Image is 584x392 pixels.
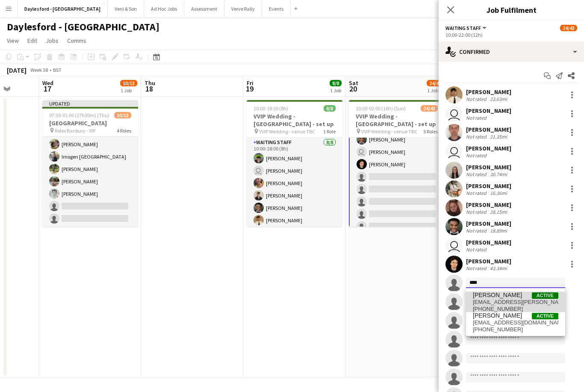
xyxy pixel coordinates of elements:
[24,35,41,46] a: Edit
[41,84,53,94] span: 17
[42,99,138,227] app-card-role: Waiting Staff1A7/907:30-21:00 (13h30m)[PERSON_NAME][PERSON_NAME][PERSON_NAME]Imogen [GEOGRAPHIC_D...
[49,112,109,118] span: 07:30-01:00 (17h30m) (Thu)
[439,4,584,15] h3: Job Fulfilment
[117,127,131,134] span: 4 Roles
[42,100,138,107] div: Updated
[466,209,488,215] div: Not rated
[254,105,288,112] span: 10:00-18:00 (8h)
[259,128,315,135] span: VVIP Wedding - venue TBC
[560,25,577,31] span: 24/43
[473,299,558,306] span: egrace.faulkner@aol.co.uk
[247,112,342,128] h3: VVIP Wedding - [GEOGRAPHIC_DATA] - set up
[247,100,342,227] app-job-card: 10:00-18:00 (8h)8/8VVIP Wedding - [GEOGRAPHIC_DATA] - set up VVIP Wedding - venue TBC1 RoleWaitin...
[7,37,19,44] span: View
[466,171,488,177] div: Not rated
[42,100,138,227] app-job-card: Updated07:30-01:00 (17h30m) (Thu)10/13[GEOGRAPHIC_DATA] Rolex Banbury - VIP4 RolesWaiting Staff1A...
[224,0,262,17] button: Verve Rally
[466,126,511,133] div: [PERSON_NAME]
[445,32,577,38] div: 10:00-22:00 (12h)
[466,190,488,196] div: Not rated
[466,220,511,227] div: [PERSON_NAME]
[145,79,155,87] span: Thu
[466,239,511,246] div: [PERSON_NAME]
[466,182,511,190] div: [PERSON_NAME]
[361,128,417,135] span: VVIP Wedding - venue TBC
[466,257,511,265] div: [PERSON_NAME]
[245,84,254,94] span: 19
[488,209,509,215] div: 28.15mi
[247,138,342,253] app-card-role: Waiting Staff8/810:00-18:00 (8h)[PERSON_NAME] [PERSON_NAME][PERSON_NAME][PERSON_NAME][PERSON_NAME...
[488,171,509,177] div: 30.74mi
[439,41,584,62] div: Confirmed
[466,246,488,253] div: Not rated
[55,127,95,134] span: Rolex Banbury - VIP
[121,87,137,94] div: 1 Job
[28,67,50,73] span: Week 38
[18,0,108,17] button: Daylesford - [GEOGRAPHIC_DATA]
[42,35,62,46] a: Jobs
[466,163,511,171] div: [PERSON_NAME]
[27,37,37,44] span: Edit
[423,128,438,135] span: 5 Roles
[445,25,488,31] button: Waiting Staff
[349,79,358,87] span: Sat
[466,201,511,209] div: [PERSON_NAME]
[42,79,53,87] span: Wed
[421,105,438,112] span: 24/43
[466,265,488,271] div: Not rated
[349,112,445,128] h3: VVIP Wedding - [GEOGRAPHIC_DATA] - set up
[445,25,481,31] span: Waiting Staff
[323,128,336,135] span: 1 Role
[473,326,558,333] span: +447988073751
[42,119,138,127] h3: [GEOGRAPHIC_DATA]
[184,0,224,17] button: Assessment
[108,0,144,17] button: Veni & Son
[466,144,511,152] div: [PERSON_NAME]
[466,133,488,140] div: Not rated
[144,0,184,17] button: Ad Hoc Jobs
[114,112,131,118] span: 10/13
[488,227,509,234] div: 18.89mi
[473,319,558,326] span: lizziehogben93@gmail.com
[466,152,488,159] div: Not rated
[324,105,336,112] span: 8/8
[488,96,509,102] div: 23.63mi
[348,84,358,94] span: 20
[262,0,291,17] button: Events
[7,21,159,33] h1: Daylesford - [GEOGRAPHIC_DATA]
[466,96,488,102] div: Not rated
[143,84,155,94] span: 18
[349,31,445,372] app-card-role: [PERSON_NAME][PERSON_NAME][PERSON_NAME][PERSON_NAME] [PERSON_NAME][PERSON_NAME]
[466,227,488,234] div: Not rated
[3,35,22,46] a: View
[67,37,86,44] span: Comms
[466,88,511,96] div: [PERSON_NAME]
[488,190,509,196] div: 16.36mi
[53,67,62,73] div: BST
[349,100,445,227] app-job-card: 10:00-02:00 (16h) (Sun)24/43VVIP Wedding - [GEOGRAPHIC_DATA] - set up VVIP Wedding - venue TBC5 R...
[427,80,444,86] span: 24/43
[427,87,443,94] div: 1 Job
[7,66,27,74] div: [DATE]
[356,105,406,112] span: 10:00-02:00 (16h) (Sun)
[473,292,522,299] span: Eliza Faulkner
[466,107,511,115] div: [PERSON_NAME]
[532,313,558,319] span: Active
[120,80,137,86] span: 10/13
[64,35,90,46] a: Comms
[330,80,342,86] span: 8/8
[46,37,59,44] span: Jobs
[532,292,558,299] span: Active
[473,312,522,319] span: Elizabeth Hogben
[330,87,341,94] div: 1 Job
[473,306,558,312] span: +447495551848
[466,115,488,121] div: Not rated
[488,265,509,271] div: 43.34mi
[488,133,509,140] div: 21.35mi
[247,79,254,87] span: Fri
